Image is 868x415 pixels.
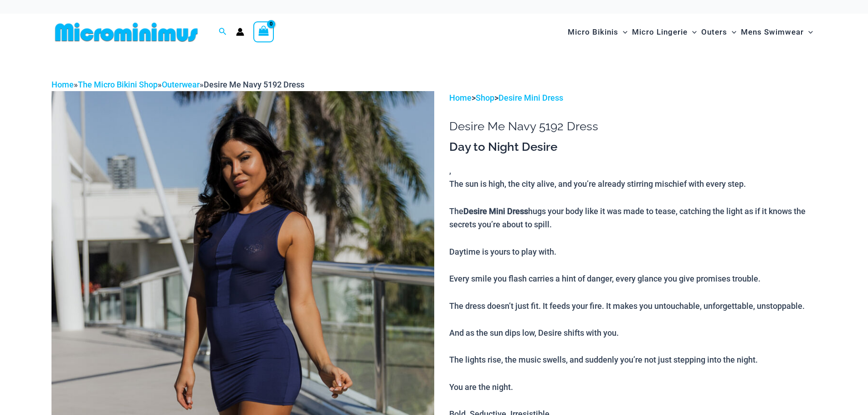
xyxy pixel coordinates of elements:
a: Home [51,80,74,89]
span: Mens Swimwear [741,20,804,44]
a: The Micro Bikini Shop [78,80,158,89]
p: > > [449,91,817,105]
a: Search icon link [219,26,227,38]
a: Home [449,93,472,102]
a: Micro LingerieMenu ToggleMenu Toggle [630,18,699,46]
span: Menu Toggle [618,20,627,44]
span: Micro Bikinis [568,20,618,44]
span: Menu Toggle [688,20,697,44]
a: Account icon link [236,28,244,36]
span: Menu Toggle [727,20,736,44]
span: Desire Me Navy 5192 Dress [204,80,304,89]
span: » » » [51,80,304,89]
a: Shop [476,93,494,102]
a: Micro BikinisMenu ToggleMenu Toggle [565,18,630,46]
a: Outerwear [162,80,200,89]
a: Desire Mini Dress [498,93,563,102]
a: View Shopping Cart, empty [253,21,274,42]
nav: Site Navigation [564,17,817,47]
span: Micro Lingerie [632,20,688,44]
b: Desire Mini Dress [463,206,528,216]
span: Menu Toggle [804,20,813,44]
span: Outers [701,20,727,44]
h3: Day to Night Desire [449,139,817,155]
a: Mens SwimwearMenu ToggleMenu Toggle [739,18,815,46]
a: OutersMenu ToggleMenu Toggle [699,18,739,46]
h1: Desire Me Navy 5192 Dress [449,119,817,133]
img: MM SHOP LOGO FLAT [51,22,201,42]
